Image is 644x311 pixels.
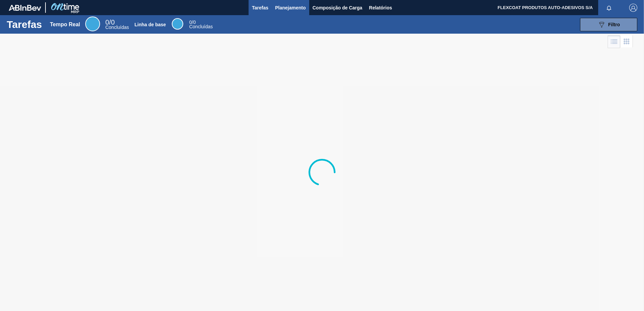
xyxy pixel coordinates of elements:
[275,4,306,12] span: Planejamento
[134,22,166,27] div: Linha de base
[189,20,196,25] span: / 0
[172,18,183,30] div: Base Line
[50,22,80,28] div: Tempo Real
[189,24,213,29] span: Concluídas
[105,19,115,26] span: / 0
[189,20,192,25] span: 0
[9,5,41,11] img: TNhmsLtSVTkK8tSr43FrP2fwEKptu5GPRR3wAAAABJRU5ErkJggg==
[313,4,362,12] span: Composição de Carga
[369,4,392,12] span: Relatórios
[608,22,620,27] span: Filtro
[252,4,268,12] span: Tarefas
[189,20,213,29] div: Base Line
[105,20,129,30] div: Real Time
[598,3,620,12] button: Notificações
[105,25,129,30] span: Concluídas
[105,19,109,26] span: 0
[580,18,637,31] button: Filtro
[85,16,100,31] div: Real Time
[629,4,637,12] img: Logout
[7,21,42,28] h1: Tarefas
